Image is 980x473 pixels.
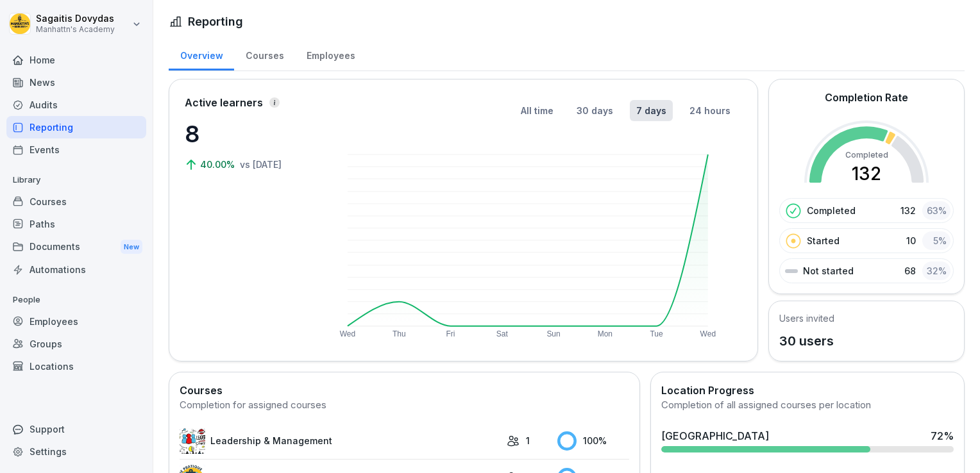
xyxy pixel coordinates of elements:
[922,261,950,280] div: 32 %
[188,13,243,30] h1: Reporting
[121,240,142,254] div: New
[6,258,146,281] a: Automations
[779,331,834,351] p: 30 users
[570,100,620,121] button: 30 days
[904,264,916,278] p: 68
[169,38,234,71] a: Overview
[650,329,664,338] text: Tue
[803,264,854,278] p: Not started
[180,428,500,454] a: Leadership & Management
[180,428,205,454] img: m5os3g31qv4yrwr27cnhnia0.png
[922,231,950,250] div: 5 %
[180,398,629,413] div: Completion for assigned courses
[6,355,146,378] a: Locations
[630,100,673,121] button: 7 days
[185,95,263,110] p: Active learners
[234,38,295,71] a: Courses
[6,235,146,259] a: DocumentsNew
[6,333,146,355] a: Groups
[496,329,509,338] text: Sat
[598,329,612,338] text: Mon
[295,38,366,71] a: Employees
[6,290,146,310] p: People
[240,158,282,171] p: vs [DATE]
[922,201,950,220] div: 63 %
[6,310,146,333] a: Employees
[6,170,146,190] p: Library
[446,329,455,338] text: Fri
[514,100,560,121] button: All time
[661,383,954,398] h2: Location Progress
[807,204,856,217] p: Completed
[6,116,146,138] a: Reporting
[906,234,916,247] p: 10
[340,329,355,338] text: Wed
[700,329,716,338] text: Wed
[6,49,146,71] a: Home
[526,434,530,447] p: 1
[683,100,737,121] button: 24 hours
[779,311,834,325] h5: Users invited
[36,13,115,24] p: Sagaitis Dovydas
[6,190,146,213] a: Courses
[6,418,146,440] div: Support
[900,204,916,217] p: 132
[825,90,908,105] h2: Completion Rate
[6,213,146,235] a: Paths
[6,235,146,259] div: Documents
[557,431,629,451] div: 100 %
[185,117,313,151] p: 8
[200,158,237,171] p: 40.00%
[36,25,115,34] p: Manhattn's Academy
[807,234,840,247] p: Started
[931,428,954,444] div: 72 %
[656,423,959,458] a: [GEOGRAPHIC_DATA]72%
[6,94,146,116] a: Audits
[393,329,406,338] text: Thu
[547,329,561,338] text: Sun
[661,428,769,444] div: [GEOGRAPHIC_DATA]
[6,138,146,161] a: Events
[661,398,954,413] div: Completion of all assigned courses per location
[6,71,146,94] a: News
[6,440,146,463] a: Settings
[180,383,629,398] h2: Courses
